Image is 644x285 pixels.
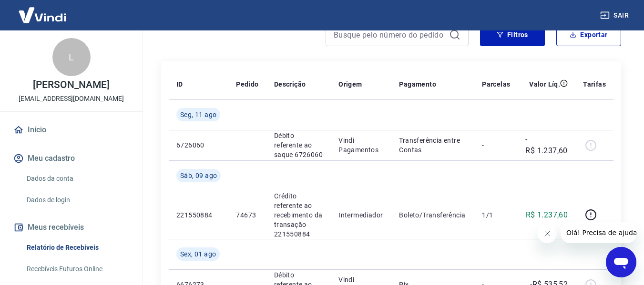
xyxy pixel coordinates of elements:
iframe: Fechar mensagem [538,224,557,243]
p: Vindi Pagamentos [338,136,384,155]
a: Relatório de Recebíveis [23,238,131,257]
p: 221550884 [176,210,221,220]
p: 1/1 [482,210,510,220]
p: Débito referente ao saque 6726060 [274,131,323,159]
span: Sáb, 09 ago [180,171,217,180]
iframe: Botão para abrir a janela de mensagens [606,247,636,277]
p: [EMAIL_ADDRESS][DOMAIN_NAME] [19,94,124,104]
p: Intermediador [338,210,384,220]
button: Meus recebíveis [11,217,131,238]
button: Sair [598,7,633,24]
p: Transferência entre Contas [399,136,467,155]
div: L [52,38,91,76]
span: Sex, 01 ago [180,249,216,259]
p: - [482,140,510,150]
p: Boleto/Transferência [399,210,467,220]
p: Crédito referente ao recebimento da transação 221550884 [274,191,323,239]
a: Início [11,119,131,140]
input: Busque pelo número do pedido [334,28,445,42]
img: Vindi [11,0,73,29]
button: Exportar [556,23,621,46]
p: 74673 [236,210,258,220]
a: Dados de login [23,190,131,210]
p: R$ 1.237,60 [526,209,568,221]
a: Recebíveis Futuros Online [23,259,131,279]
iframe: Mensagem da empresa [561,222,636,243]
p: Valor Líq. [529,79,560,89]
p: 6726060 [176,140,221,150]
p: [PERSON_NAME] [33,80,109,90]
p: Pagamento [399,79,436,89]
p: Pedido [236,79,258,89]
a: Dados da conta [23,169,131,188]
span: Seg, 11 ago [180,110,216,119]
p: Origem [338,79,362,89]
p: Descrição [274,79,306,89]
span: Olá! Precisa de ajuda? [6,7,80,14]
p: -R$ 1.237,60 [525,134,568,157]
button: Filtros [480,23,545,46]
p: ID [176,79,183,89]
p: Parcelas [482,79,510,89]
button: Meu cadastro [11,148,131,169]
p: Tarifas [583,79,606,89]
